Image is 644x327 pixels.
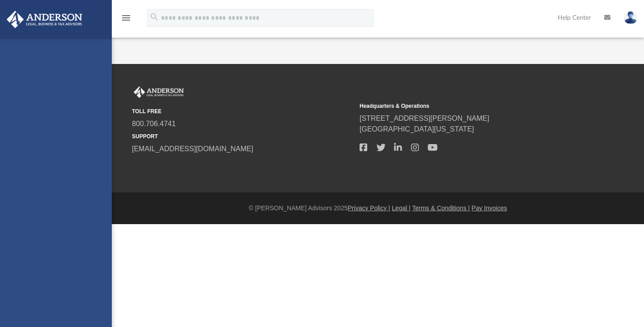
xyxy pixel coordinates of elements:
a: [GEOGRAPHIC_DATA][US_STATE] [360,125,474,133]
i: search [149,12,159,22]
div: © [PERSON_NAME] Advisors 2025 [112,204,644,213]
a: [STREET_ADDRESS][PERSON_NAME] [360,115,489,122]
small: Headquarters & Operations [360,102,581,110]
a: [EMAIL_ADDRESS][DOMAIN_NAME] [132,145,253,153]
small: TOLL FREE [132,107,353,115]
a: Privacy Policy | [348,204,390,212]
img: Anderson Advisors Platinum Portal [132,86,186,98]
a: menu [121,17,131,23]
small: SUPPORT [132,132,353,140]
a: Pay Invoices [471,204,507,212]
img: User Pic [624,11,637,24]
a: 800.706.4741 [132,120,176,127]
a: Legal | [392,204,411,212]
i: menu [121,13,131,23]
img: Anderson Advisors Platinum Portal [4,11,85,28]
a: Terms & Conditions | [412,204,470,212]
